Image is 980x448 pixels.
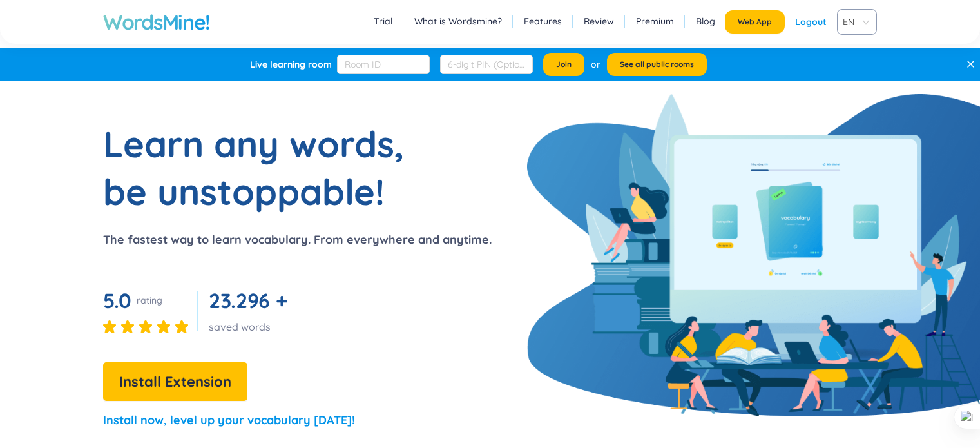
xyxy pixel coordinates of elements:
[556,59,572,70] span: Join
[103,376,247,389] a: Install Extension
[725,10,785,34] button: Web App
[103,362,247,401] button: Install Extension
[209,287,287,313] span: 23.296 +
[620,59,694,70] span: See all public rooms
[103,287,131,313] span: 5.0
[137,294,162,307] div: rating
[414,15,502,28] a: What is Wordsmine?
[440,55,533,74] input: 6-digit PIN (Optional)
[843,12,866,32] span: EN
[696,15,715,28] a: Blog
[103,231,492,249] p: The fastest way to learn vocabulary. From everywhere and anytime.
[103,9,210,35] a: WordsMine!
[795,10,827,34] div: Logout
[374,15,392,28] a: Trial
[103,411,355,429] p: Install now, level up your vocabulary [DATE]!
[636,15,674,28] a: Premium
[250,58,332,71] div: Live learning room
[103,120,425,215] h1: Learn any words, be unstoppable!
[209,320,293,334] div: saved words
[543,53,584,76] button: Join
[591,57,600,72] div: or
[738,17,772,27] span: Web App
[607,53,707,76] button: See all public rooms
[119,371,231,393] span: Install Extension
[524,15,562,28] a: Features
[584,15,614,28] a: Review
[337,55,430,74] input: Room ID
